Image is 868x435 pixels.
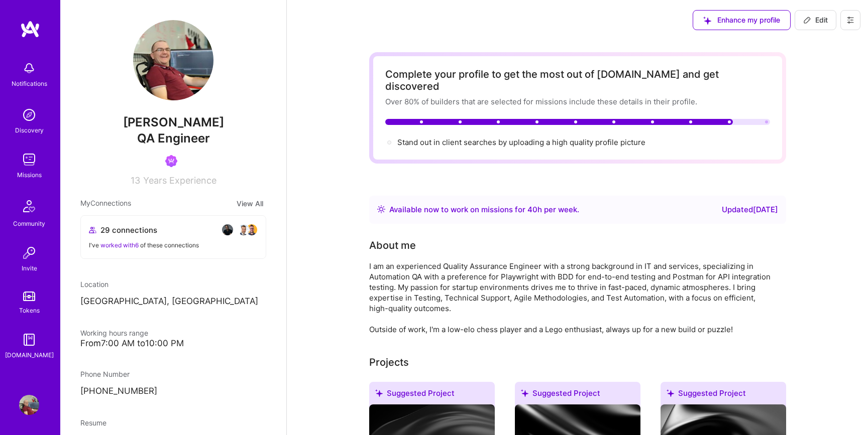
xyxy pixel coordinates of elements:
img: avatar [238,224,250,236]
button: Edit [795,10,836,30]
span: 29 connections [100,225,157,235]
i: icon Collaborator [89,226,96,234]
span: Working hours range [80,329,148,337]
i: icon SuggestedTeams [521,389,528,397]
p: [PHONE_NUMBER] [80,385,266,397]
img: guide book [19,330,39,350]
span: QA Engineer [137,131,210,146]
img: tokens [23,292,35,301]
img: discovery [19,105,39,125]
div: I've of these connections [89,240,258,250]
span: Resume [80,418,106,427]
span: 13 [131,175,140,186]
i: icon SuggestedTeams [667,389,674,397]
i: icon SuggestedTeams [375,389,383,397]
span: Edit [803,15,828,25]
img: bell [19,58,39,78]
div: Suggested Project [661,382,786,408]
div: Complete your profile to get the most out of [DOMAIN_NAME] and get discovered [385,68,770,92]
button: View All [234,198,266,209]
span: worked with 6 [100,241,139,249]
div: Invite [22,263,37,273]
div: Projects [369,355,409,370]
div: I am an experienced Quality Assurance Engineer with a strong background in IT and services, speci... [369,261,771,335]
div: From 7:00 AM to 10:00 PM [80,338,266,349]
img: avatar [230,224,242,236]
img: logo [20,20,40,38]
span: [PERSON_NAME] [80,115,266,130]
span: Enhance my profile [703,15,780,25]
span: 40 [527,205,537,214]
div: Notifications [12,78,47,89]
img: Invite [19,243,39,263]
div: Community [13,218,45,229]
img: avatar [222,224,234,236]
div: Suggested Project [369,382,495,408]
div: About me [369,238,416,253]
span: My Connections [80,198,131,209]
button: 29 connectionsavataravataravataravatarI've worked with6 of these connections [80,215,266,259]
img: Availability [377,205,385,213]
span: Phone Number [80,370,130,378]
div: Tokens [19,305,40,316]
img: Community [17,194,41,218]
div: Over 80% of builders that are selected for missions include these details in their profile. [385,96,770,107]
div: Location [80,279,266,289]
img: avatar [246,224,258,236]
img: teamwork [19,150,39,170]
div: Missions [17,170,42,180]
div: Available now to work on missions for h per week . [389,204,579,216]
div: Updated [DATE] [722,204,778,216]
span: Years Experience [143,175,216,186]
p: [GEOGRAPHIC_DATA], [GEOGRAPHIC_DATA] [80,296,266,308]
i: icon SuggestedTeams [703,17,711,25]
button: Enhance my profile [693,10,791,30]
div: [DOMAIN_NAME] [5,350,54,360]
img: User Avatar [133,20,213,100]
div: Suggested Project [515,382,640,408]
a: User Avatar [17,395,42,415]
div: Stand out in client searches by uploading a high quality profile picture [397,137,645,148]
img: Been on Mission [165,155,177,167]
div: Discovery [15,125,44,135]
img: User Avatar [19,395,39,415]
